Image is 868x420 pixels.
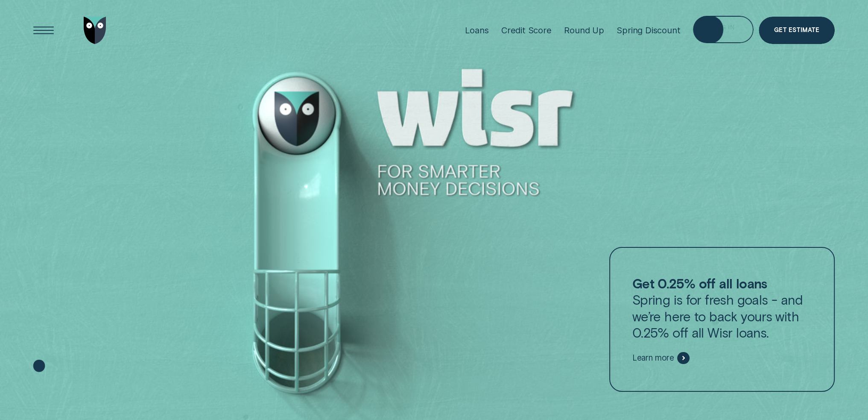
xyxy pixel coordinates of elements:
p: Spring is for fresh goals - and we’re here to back yours with 0.25% off all Wisr loans. [632,275,812,341]
strong: Get 0.25% off all loans [632,275,767,291]
span: Learn more [632,353,674,363]
img: Wisr [84,17,106,44]
a: Get Estimate [759,17,835,44]
button: Open Menu [30,17,57,44]
a: Get 0.25% off all loansSpring is for fresh goals - and we’re here to back yours with 0.25% off al... [609,247,834,392]
div: Loans [465,25,488,35]
div: Credit Score [501,25,552,35]
button: Log in [693,16,754,43]
div: Round Up [564,25,604,35]
div: Spring Discount [617,25,680,35]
